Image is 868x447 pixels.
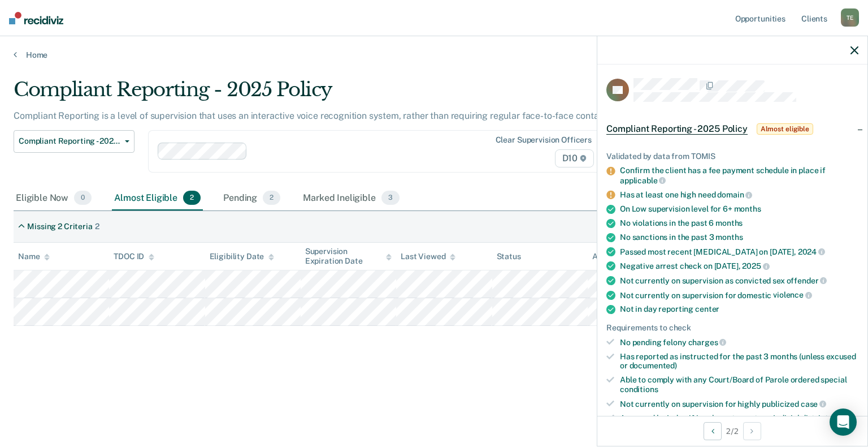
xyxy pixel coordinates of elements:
span: conditions [620,385,658,394]
div: 2 / 2 [597,416,867,446]
span: months [715,233,743,242]
div: Has reported as instructed for the past 3 months (unless excused or [620,352,858,371]
div: Open Intercom Messenger [830,409,857,436]
div: Status [497,252,521,261]
button: Next Opportunity [743,422,761,440]
div: Clear supervision officers [496,135,592,145]
div: Requirements to check [606,323,858,333]
div: Eligible Now [14,186,94,211]
div: Pending [221,186,283,211]
span: district [801,414,837,423]
span: Compliant Reporting - 2025 Policy [19,136,120,146]
div: Supervision Expiration Date [305,247,392,266]
div: Almost Eligible [112,186,203,211]
span: months [715,218,743,227]
a: Home [14,50,854,60]
div: Able to comply with any Court/Board of Parole ordered special [620,375,858,394]
span: center [695,304,719,313]
div: Not currently on supervision for domestic [620,290,858,300]
div: Last Viewed [401,252,455,261]
div: Assigned to [592,252,645,261]
span: offender [787,276,827,285]
span: D10 [555,149,594,167]
span: 2024 [798,247,825,256]
span: documented) [630,361,677,370]
div: Eligibility Date [210,252,275,261]
span: months [734,204,761,213]
span: 2 [183,191,201,205]
div: Negative arrest check on [DATE], [620,261,858,271]
div: Approved by judge if in relevant county or judicial [620,413,858,423]
div: Not currently on supervision for highly publicized [620,399,858,409]
span: 3 [381,191,400,205]
div: T E [841,8,859,27]
div: On Low supervision level for 6+ [620,204,858,214]
span: 2025 [742,261,769,270]
span: 0 [74,191,92,205]
div: Has at least one high need domain [620,190,858,200]
button: Previous Opportunity [704,422,722,440]
img: Recidiviz [9,12,63,24]
span: 2 [263,191,280,205]
div: Confirm the client has a fee payment schedule in place if applicable [620,166,858,185]
span: Compliant Reporting - 2025 Policy [606,123,748,135]
div: No pending felony [620,337,858,347]
span: violence [773,290,812,299]
div: 2 [95,222,99,231]
span: charges [688,338,727,347]
div: Name [18,252,50,261]
div: No sanctions in the past 3 [620,233,858,242]
span: case [801,399,826,409]
div: Marked Ineligible [301,186,402,211]
div: Validated by data from TOMIS [606,152,858,161]
div: Passed most recent [MEDICAL_DATA] on [DATE], [620,247,858,257]
div: Compliant Reporting - 2025 Policy [14,78,665,110]
div: TDOC ID [114,252,154,261]
div: Not currently on supervision as convicted sex [620,276,858,286]
div: Compliant Reporting - 2025 PolicyAlmost eligible [597,111,867,147]
span: Almost eligible [757,123,813,135]
p: Compliant Reporting is a level of supervision that uses an interactive voice recognition system, ... [14,110,614,121]
div: Missing 2 Criteria [27,222,92,231]
div: Not in day reporting [620,304,858,314]
div: No violations in the past 6 [620,218,858,228]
